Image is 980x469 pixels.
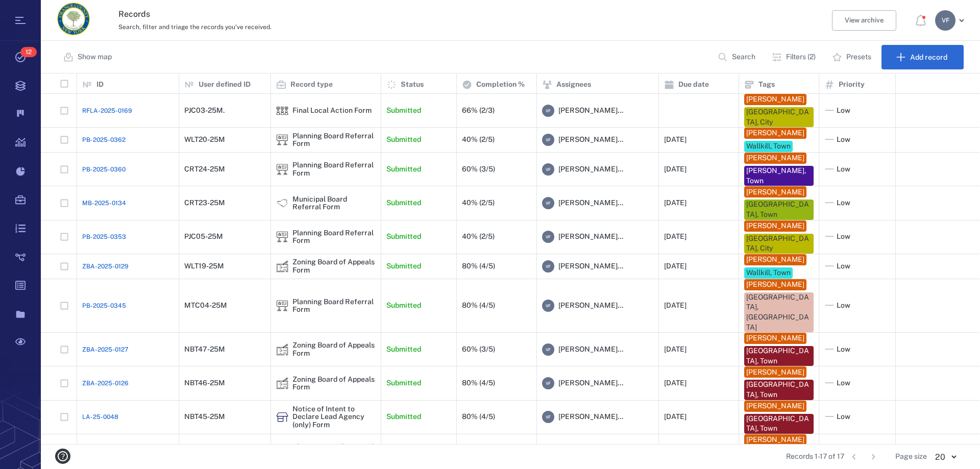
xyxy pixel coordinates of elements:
p: User defined ID [199,80,251,90]
span: [PERSON_NAME]... [558,106,623,116]
p: Submitted [386,164,421,175]
span: Low [837,135,850,145]
div: [PERSON_NAME] [746,333,804,343]
span: Low [837,412,850,422]
div: [GEOGRAPHIC_DATA], Town [746,414,812,434]
div: Zoning Board of Appeals Form [276,343,288,356]
button: Filters (2) [766,45,824,69]
p: Submitted [386,198,421,208]
div: Wallkill, Town [746,268,791,278]
div: [PERSON_NAME], Town [746,166,812,186]
div: [PERSON_NAME] [746,255,804,265]
p: Filters (2) [786,52,816,62]
span: [PERSON_NAME]... [558,261,623,271]
div: Notice of Intent to Declare Lead Agency (only) Form [276,411,288,423]
div: NBT45-25M [184,413,225,421]
button: View archive [832,10,896,31]
div: [PERSON_NAME] [746,187,804,198]
div: 40% (2/5) [462,136,495,143]
div: Planning Board Referral Form [292,443,376,459]
div: Zoning Board of Appeals Form [292,341,376,357]
span: Low [837,198,850,208]
div: PJC03-25M. [184,107,225,114]
p: Record type [290,80,333,90]
span: Help [23,7,44,16]
div: CRT23-25M [184,199,225,207]
div: [GEOGRAPHIC_DATA], City [746,234,812,254]
span: Low [837,378,850,388]
span: Low [837,106,850,116]
div: [GEOGRAPHIC_DATA], Town [746,346,812,366]
div: Planning Board Referral Form [276,163,288,176]
div: V F [542,343,554,356]
p: Submitted [386,135,421,145]
span: [PERSON_NAME]... [558,164,623,175]
a: Go home [57,3,90,39]
a: ZBA-2025-0126 [82,379,129,388]
div: Zoning Board of Appeals Form [292,376,376,391]
div: 60% (3/5) [462,165,495,173]
div: [DATE] [664,345,687,353]
span: LA-25-0048 [82,412,118,422]
a: ZBA-2025-0129 [82,262,129,271]
p: Tags [758,80,775,90]
div: PJC05-25M [184,233,223,240]
div: 80% (4/5) [462,413,495,421]
span: Low [837,261,850,271]
div: [GEOGRAPHIC_DATA], City [746,107,812,127]
div: [PERSON_NAME] [746,401,804,411]
span: Low [837,232,850,242]
div: 40% (2/5) [462,233,495,240]
div: Final Local Action Form [292,107,372,114]
span: PB-2025-0345 [82,301,126,310]
div: [DATE] [664,379,687,387]
span: PB-2025-0362 [82,135,126,144]
span: Records 1-17 of 17 [786,452,844,462]
img: icon Municipal Board Referral Form [276,197,288,209]
img: icon Zoning Board of Appeals Form [276,260,288,273]
div: WLT20-25M [184,136,225,143]
div: [GEOGRAPHIC_DATA], Town [746,380,812,400]
p: Submitted [386,301,421,311]
div: [DATE] [664,199,687,207]
span: [PERSON_NAME]... [558,232,623,242]
div: [PERSON_NAME] [746,367,804,378]
div: [PERSON_NAME] [746,94,804,105]
div: Wallkill, Town [746,141,791,152]
a: ZBA-2025-0127 [82,345,128,354]
a: MB-2025-0134 [82,199,126,208]
span: [PERSON_NAME]... [558,412,623,422]
div: V F [542,300,554,312]
div: [GEOGRAPHIC_DATA], Town [746,200,812,219]
div: MTC04-25M [184,302,227,309]
span: Search, filter and triage the records you've received. [118,23,272,31]
div: Zoning Board of Appeals Form [292,258,376,274]
div: [PERSON_NAME] [746,128,804,138]
div: 80% (4/5) [462,262,495,270]
div: 60% (3/5) [462,345,495,353]
p: Show map [78,52,112,62]
div: [PERSON_NAME] [746,221,804,231]
div: [PERSON_NAME] [746,435,804,445]
div: V F [542,105,554,117]
span: Low [837,301,850,311]
div: [PERSON_NAME] [746,280,804,290]
span: [PERSON_NAME]... [558,301,623,311]
button: Presets [826,45,879,69]
div: Zoning Board of Appeals Form [276,260,288,273]
div: Notice of Intent to Declare Lead Agency (only) Form [292,405,376,429]
div: Planning Board Referral Form [276,134,288,146]
a: PB-2025-0360 [82,165,126,174]
span: Low [837,164,850,175]
p: Submitted [386,344,421,355]
div: [GEOGRAPHIC_DATA], [GEOGRAPHIC_DATA] [746,292,812,332]
div: V F [542,231,554,243]
span: [PERSON_NAME]... [558,344,623,355]
p: Submitted [386,378,421,388]
button: Show map [57,45,120,69]
div: V F [542,163,554,176]
a: PB-2025-0353 [82,232,126,241]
